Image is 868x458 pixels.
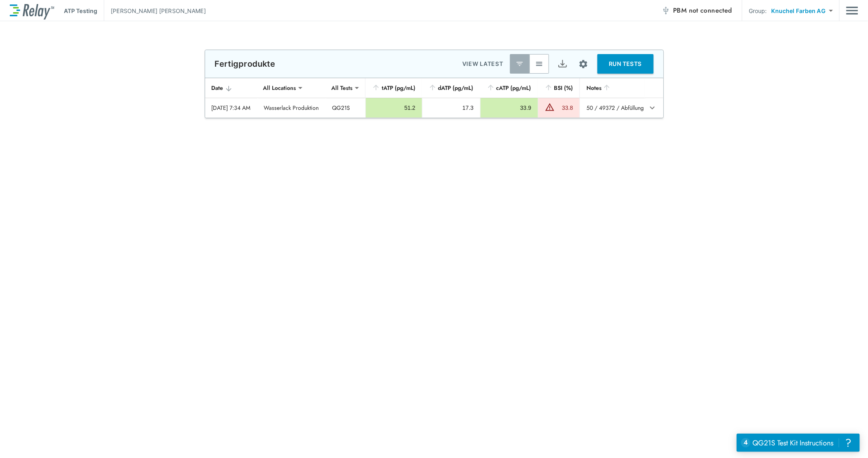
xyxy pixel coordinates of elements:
[429,104,474,112] div: 17.3
[487,104,531,112] div: 33.9
[658,2,735,19] button: PBM not connected
[597,54,654,74] button: RUN TESTS
[553,54,573,74] button: Export
[326,80,358,96] div: All Tests
[205,78,663,118] table: sticky table
[662,7,670,15] img: Offline Icon
[673,5,732,16] span: PBM
[516,60,524,68] img: Latest
[257,98,326,118] td: Wasserlack Produktion
[586,83,638,93] div: Notes
[429,83,474,93] div: dATP (pg/mL)
[326,98,365,118] td: QG21S
[487,83,531,93] div: cATP (pg/mL)
[645,101,659,115] button: expand row
[558,59,568,69] img: Export Icon
[544,83,573,93] div: BSI (%)
[372,83,415,93] div: tATP (pg/mL)
[578,59,588,69] img: Settings Icon
[737,434,860,452] iframe: Resource center
[579,98,645,118] td: 50 / 49372 / Abfüllung
[557,104,573,112] div: 33.8
[535,60,543,68] img: View All
[64,7,97,15] p: ATP Testing
[846,3,858,18] button: Main menu
[462,59,503,69] p: VIEW LATEST
[212,104,251,112] div: [DATE] 7:34 AM
[10,2,54,20] img: LuminUltra Relay
[372,104,415,112] div: 51.2
[111,7,206,15] p: [PERSON_NAME] [PERSON_NAME]
[846,3,858,18] img: Drawer Icon
[573,53,594,75] button: Site setup
[205,78,258,98] th: Date
[689,6,732,15] span: not connected
[749,7,767,15] p: Group:
[545,102,555,112] img: Warning
[215,59,275,69] p: Fertigprodukte
[257,80,302,96] div: All Locations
